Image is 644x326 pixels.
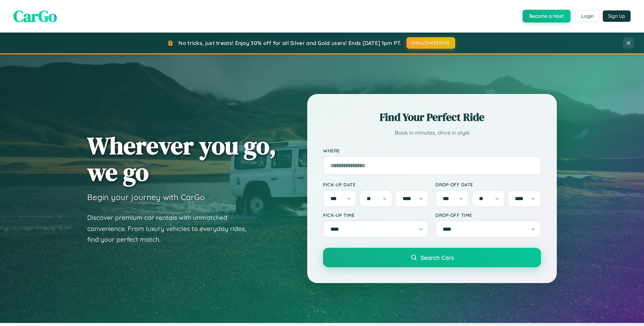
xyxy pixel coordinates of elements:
[603,10,631,22] button: Sign Up
[323,212,429,218] label: Pick-up Time
[421,254,454,261] span: Search Cars
[323,248,541,267] button: Search Cars
[323,182,429,187] label: Pick-up Date
[323,148,541,153] label: Where
[323,110,541,125] h2: Find Your Perfect Ride
[87,192,205,202] h3: Begin your journey with CarGo
[435,182,541,187] label: Drop-off Date
[407,37,455,49] button: HALLOWEEN30
[13,5,57,27] span: CarGo
[523,10,571,22] button: Become a Host
[435,212,541,218] label: Drop-off Time
[178,40,401,46] span: No tricks, just treats! Enjoy 30% off for all Silver and Gold users! Ends [DATE] 1pm PT.
[87,212,255,245] p: Discover premium car rentals with unmatched convenience. From luxury vehicles to everyday rides, ...
[323,128,541,138] p: Book in minutes, drive in style
[576,10,599,22] button: Login
[87,132,276,185] h1: Wherever you go, we go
